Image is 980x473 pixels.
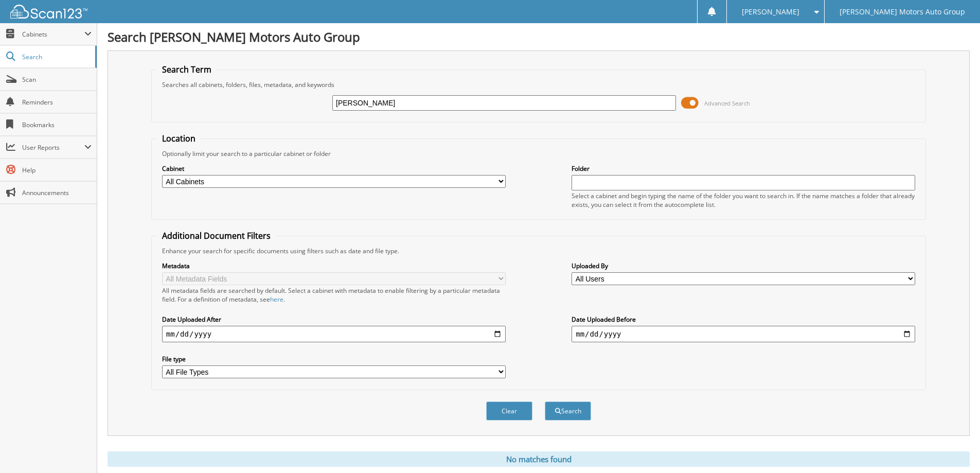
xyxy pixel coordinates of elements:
[22,143,84,152] span: User Reports
[704,99,750,107] span: Advanced Search
[162,164,506,173] label: Cabinet
[270,295,283,304] a: here
[22,188,92,197] span: Announcements
[162,355,506,363] label: File type
[22,120,92,129] span: Bookmarks
[572,164,915,173] label: Folder
[162,326,506,342] input: start
[162,286,506,304] div: All metadata fields are searched by default. Select a cabinet with metadata to enable filtering b...
[22,98,92,107] span: Reminders
[22,166,92,174] span: Help
[572,326,915,342] input: end
[108,28,970,45] h1: Search [PERSON_NAME] Motors Auto Group
[157,149,920,158] div: Optionally limit your search to a particular cabinet or folder
[22,30,84,39] span: Cabinets
[486,401,532,421] button: Clear
[22,52,90,61] span: Search
[157,80,920,89] div: Searches all cabinets, folders, files, metadata, and keywords
[572,315,915,324] label: Date Uploaded Before
[10,5,87,19] img: scan123-logo-white.svg
[157,230,276,241] legend: Additional Document Filters
[545,401,591,421] button: Search
[22,75,92,84] span: Scan
[840,9,965,15] span: [PERSON_NAME] Motors Auto Group
[162,315,506,324] label: Date Uploaded After
[572,261,915,270] label: Uploaded By
[157,133,201,144] legend: Location
[157,64,217,75] legend: Search Term
[742,9,799,15] span: [PERSON_NAME]
[162,261,506,270] label: Metadata
[108,451,970,467] div: No matches found
[157,247,920,255] div: Enhance your search for specific documents using filters such as date and file type.
[572,191,915,209] div: Select a cabinet and begin typing the name of the folder you want to search in. If the name match...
